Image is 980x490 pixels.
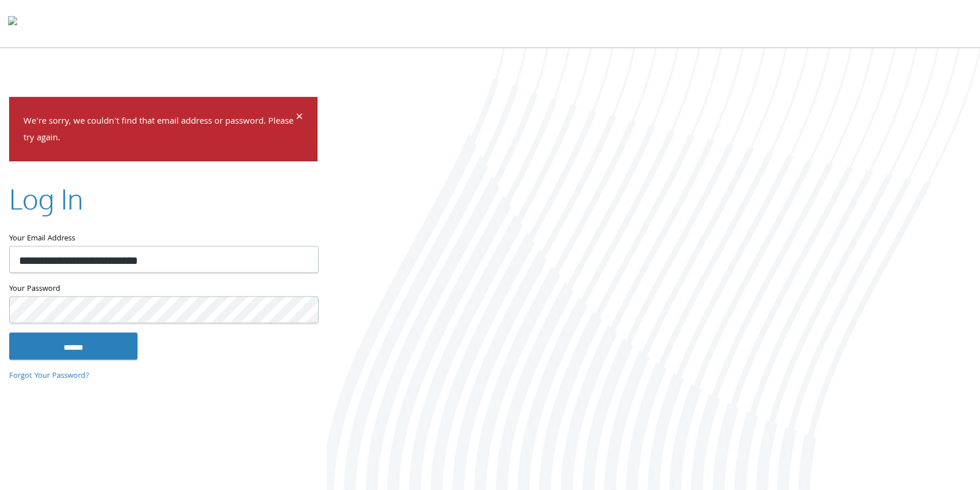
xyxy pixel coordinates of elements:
label: Your Password [9,282,317,296]
h2: Log In [9,179,83,218]
p: We're sorry, we couldn't find that email address or password. Please try again. [23,114,294,147]
img: todyl-logo-dark.svg [8,12,17,35]
span: × [296,107,303,129]
button: Dismiss alert [296,112,303,125]
a: Forgot Your Password? [9,370,89,382]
